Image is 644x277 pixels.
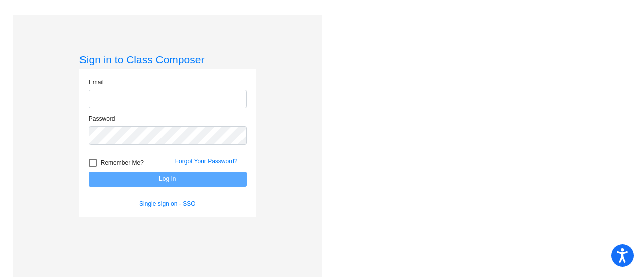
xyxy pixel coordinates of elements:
[139,200,195,207] a: Single sign on - SSO
[89,114,115,123] label: Password
[79,53,256,66] h3: Sign in to Class Composer
[89,172,247,187] button: Log In
[89,78,104,87] label: Email
[175,158,238,165] a: Forgot Your Password?
[101,157,144,169] span: Remember Me?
